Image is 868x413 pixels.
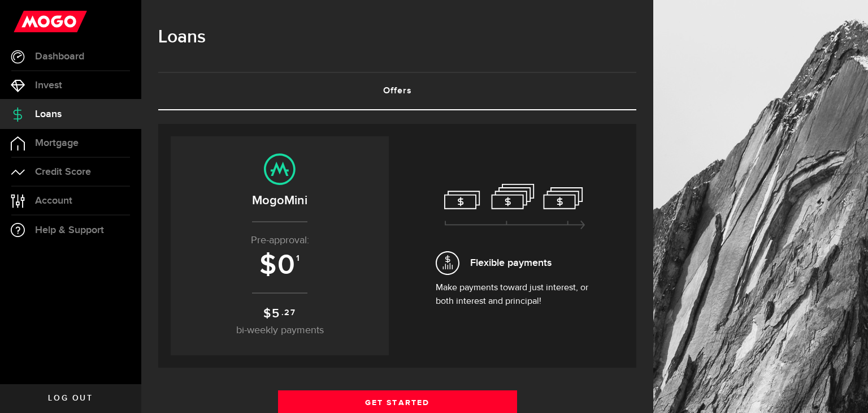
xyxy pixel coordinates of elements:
span: bi-weekly payments [236,325,324,335]
span: Flexible payments [470,255,552,270]
span: Dashboard [35,51,84,62]
iframe: LiveChat chat widget [821,365,868,413]
span: Mortgage [35,138,79,148]
sup: 1 [296,253,301,264]
span: Help & Support [35,225,104,235]
sup: .27 [281,307,296,319]
span: Loans [35,109,62,119]
span: $ [259,248,277,282]
span: Credit Score [35,167,91,177]
a: Offers [158,73,636,109]
span: $ [263,306,272,321]
span: 5 [272,306,280,321]
p: Pre-approval: [182,233,377,248]
h2: MogoMini [182,191,377,210]
span: Invest [35,80,62,91]
p: Make payments toward just interest, or both interest and principal! [436,281,594,308]
span: 0 [277,248,296,282]
h1: Loans [158,23,636,52]
span: Log out [48,394,93,402]
span: Account [35,196,72,206]
ul: Tabs Navigation [158,72,636,110]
